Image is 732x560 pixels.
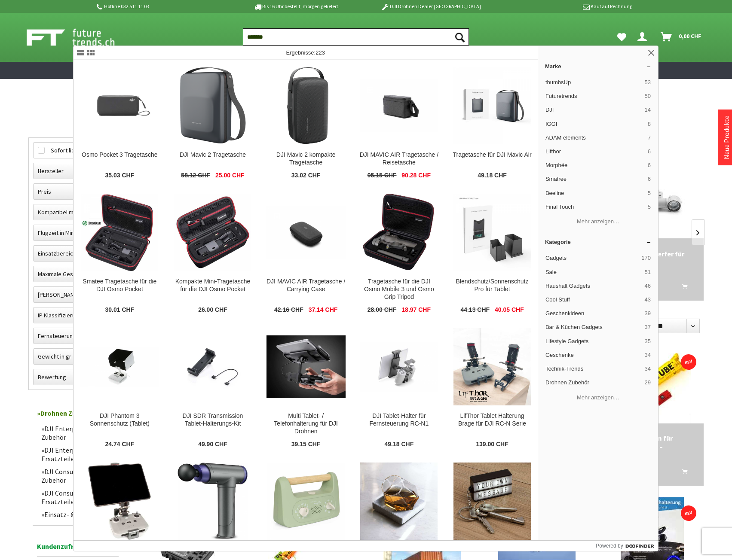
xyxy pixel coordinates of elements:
img: Massagepistole mit LCD-HD-Touchscreen Display [178,463,248,540]
img: Smatee Tragetasche für die DJI Osmo Pocket [81,194,158,271]
img: DJI SDR Transmission Tablet-Halterungs-Kit [173,341,252,393]
span: thumbsUp [545,79,641,86]
span: ADAM elements [545,134,644,142]
a: Drohnen Zubehör [33,405,123,422]
span: 53 [644,79,650,86]
span: 223 [315,49,325,56]
img: DJI Mavic 2 kompakte Tragetasche [267,67,345,144]
a: DJI Consumer Drohnen Ersatzteile [37,487,123,508]
div: LifThor Tablet Halterung Brage für DJI RC-N Serie [453,412,532,428]
h1: Einsatz- & Pilotenbedarf für professionelle Drohnennutzer [28,99,704,120]
span: Gadgets [545,254,638,262]
span: Lifthor [545,148,644,155]
label: Preis [34,184,122,199]
a: Kompakte Mini-Tragetasche für die DJI Osmo Pocket Kompakte Mini-Tragetasche für die DJI Osmo Pock... [166,187,259,321]
span: 35 [644,338,650,345]
img: Multi Tablet- / Telefonhalterung für DJI Drohnen [266,335,346,398]
span: Smatree [545,175,644,183]
span: 46 [644,282,650,290]
a: Kategorie [538,235,658,249]
img: DJI Mavic 2 Tragetasche [174,67,251,144]
span: Kundenzufriedenheit [37,541,119,557]
span: 6 [648,175,651,183]
span: 49.90 CHF [198,441,227,448]
div: Tragetasche für DJI Mavic Air [453,151,532,159]
a: Blendschutz/Sonnenschutz Pro für Tablet Blendschutz/Sonnenschutz Pro für Tablet 44.13 CHF 40.05 CHF [446,187,539,321]
span: 170 [641,254,651,262]
span: Futuretrends [545,92,641,100]
img: Shop Futuretrends - zur Startseite wechseln [27,27,134,48]
img: Diamond Glas inkl. Marmor-Untersetzer mit Kühleffekt [360,463,438,540]
span: 0,00 CHF [679,29,701,43]
span: 44.13 CHF [460,306,490,314]
span: 5 [648,203,651,211]
a: Osmo Pocket 3 Tragetasche Osmo Pocket 3 Tragetasche 35.03 CHF [74,60,166,186]
input: Produkt, Marke, Kategorie, EAN, Artikelnummer… [243,28,469,46]
a: DJI Consumer Drohnen Zubehör [37,465,123,487]
span: 6 [648,148,651,155]
span: 50 [644,92,650,100]
a: LifThor Tablet Halterung Brage für DJI RC-N Serie LifThor Tablet Halterung Brage für DJI RC-N Ser... [446,321,539,455]
img: Tragetasche für DJI Mavic Air [453,67,531,144]
label: Maximale Flughöhe in Meter [34,287,122,302]
span: 30.01 CHF [105,306,134,314]
span: DJI [545,106,641,114]
div: Blendschutz/Sonnenschutz Pro für Tablet [453,278,532,293]
div: Tragetasche für die DJI Osmo Mobile 3 und Osmo Grip Tripod [360,278,439,301]
label: Bewertung [34,369,122,385]
div: DJI Mavic 2 Tragetasche [173,151,252,159]
span: Drohnen Zubehör [545,379,641,387]
span: 18.97 CHF [401,306,431,314]
span: 42.16 CHF [274,306,303,314]
a: Powered by [596,541,658,551]
div: DJI SDR Transmission Tablet-Halterungs-Kit [173,412,252,428]
img: LifThor Tablet Halterung Baldur 2 für DJI RC-N1 [81,463,158,540]
label: Flugzeit in Minuten [34,225,122,240]
div: Multi Tablet- / Telefonhalterung für DJI Drohnen [266,412,346,435]
span: 35.03 CHF [105,172,134,180]
span: Sale [545,268,641,276]
span: 139.00 CHF [476,441,508,448]
span: 49.18 CHF [478,172,507,180]
label: Kompatibel mit [34,204,122,220]
label: Sofort lieferbar [34,143,122,158]
div: DJI MAVIC AIR Tragetasche / Reisetasche [360,151,439,167]
span: 37 [644,323,650,331]
span: Geschenkideen [545,310,641,317]
span: 39 [644,310,650,317]
span: IGGI [545,120,644,128]
img: Blendschutz/Sonnenschutz Pro für Tablet [453,194,531,271]
label: Fernsteuerung Ausstattung [34,328,122,344]
a: Smatee Tragetasche für die DJI Osmo Pocket Smatee Tragetasche für die DJI Osmo Pocket 30.01 CHF [74,187,166,321]
div: Kompakte Mini-Tragetasche für die DJI Osmo Pocket [173,278,252,293]
span: 14 [644,106,650,114]
button: Suchen [451,28,469,46]
img: DJI Tablet-Halter für Fernsteuerung RC-N1 [360,342,439,392]
a: DJI Enterprise Drohnen Ersatzteile [37,444,123,465]
div: DJI Phantom 3 Sonnenschutz (Tablet) [80,412,159,428]
span: 26.00 CHF [198,306,227,314]
img: DJI MAVIC AIR Tragetasche / Carrying Case [266,206,346,259]
span: 58.12 CHF [181,172,210,180]
div: DJI Tablet-Halter für Fernsteuerung RC-N1 [360,412,439,428]
p: DJI Drohnen Dealer [GEOGRAPHIC_DATA] [364,1,498,12]
span: 29 [644,379,650,387]
a: DJI Mavic 2 kompakte Tragetasche DJI Mavic 2 kompakte Tragetasche 33.02 CHF [260,60,352,186]
img: Kompakte Mini-Tragetasche für die DJI Osmo Pocket [174,194,251,271]
div: DJI Mavic 2 kompakte Tragetasche [266,151,346,167]
img: LifThor Tablet Halterung Brage für DJI RC-N Serie [453,328,531,405]
span: 34 [644,365,650,373]
a: DJI Phantom 3 Sonnenschutz (Tablet) DJI Phantom 3 Sonnenschutz (Tablet) 24.74 CHF [74,321,166,455]
span: 7 [648,134,651,142]
button: Mehr anzeigen… [542,215,655,229]
span: 24.74 CHF [105,441,134,448]
a: Neue Produkte [722,116,731,159]
img: Morphée - Meditationsbox für Kinder [267,463,345,540]
span: 90.28 CHF [401,172,431,180]
span: Final Touch [545,203,644,211]
label: Gewicht in gr [34,349,122,364]
span: 33.02 CHF [291,172,321,180]
p: Kauf auf Rechnung [498,1,632,12]
div: Smatee Tragetasche für die DJI Osmo Pocket [80,278,159,293]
